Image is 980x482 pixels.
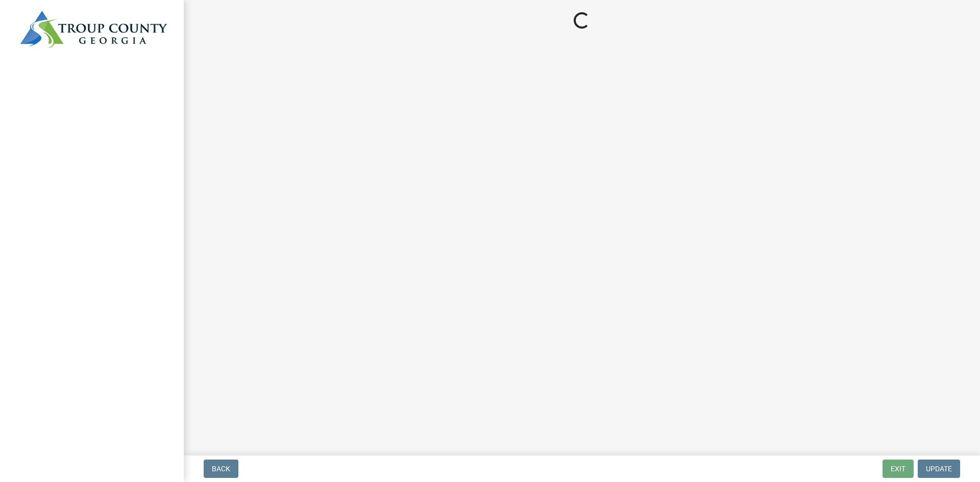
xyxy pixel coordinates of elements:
[20,11,167,48] img: Troup County, Georgia
[918,460,960,478] button: Update
[212,465,230,473] span: Back
[883,460,914,478] button: Exit
[204,460,238,478] button: Back
[926,465,952,473] span: Update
